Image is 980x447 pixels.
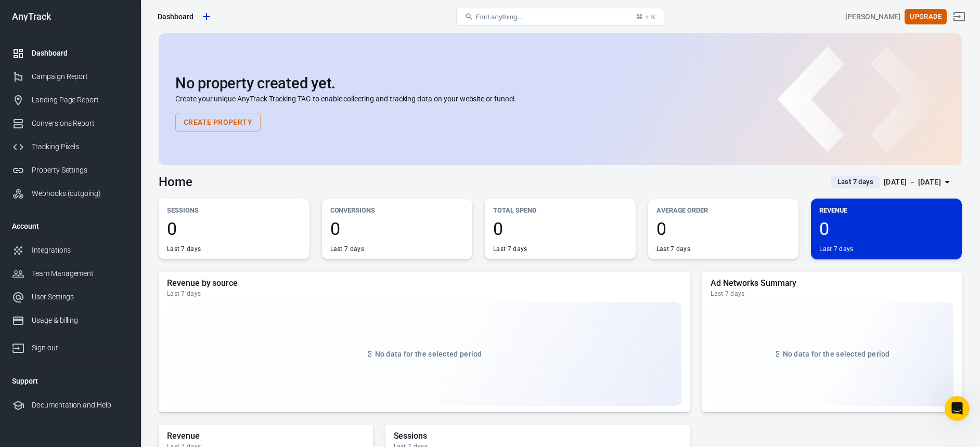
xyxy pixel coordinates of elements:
[32,315,128,326] div: Usage & billing
[167,205,301,216] p: Sessions
[4,309,137,332] a: Usage & billing
[394,431,682,441] h5: Sessions
[783,350,890,358] span: No data for the selected period
[198,8,215,25] a: Create new property
[158,11,194,22] div: Dashboard
[905,9,947,25] button: Upgrade
[167,290,681,298] div: Last 7 days
[819,205,953,216] p: Revenue
[175,75,945,91] h2: No property created yet.
[32,400,128,411] div: Documentation and Help
[493,220,627,238] span: 0
[32,95,128,106] div: Landing Page Report
[32,71,128,82] div: Campaign Report
[175,113,261,132] button: Create Property
[4,159,137,182] a: Property Settings
[32,188,128,199] div: Webhooks (outgoing)
[167,431,365,441] h5: Revenue
[947,4,972,29] a: Sign out
[32,165,128,176] div: Property Settings
[4,135,137,159] a: Tracking Pixels
[4,42,137,65] a: Dashboard
[884,176,941,189] div: [DATE] － [DATE]
[819,245,853,253] div: Last 7 days
[4,65,137,88] a: Campaign Report
[32,268,128,279] div: Team Management
[656,220,791,238] span: 0
[845,11,900,22] div: Account id: 0HiXHFFi
[32,343,128,353] div: Sign out
[32,292,128,303] div: User Settings
[4,262,137,285] a: Team Management
[167,278,681,288] h5: Revenue by source
[493,205,627,216] p: Total Spend
[4,88,137,112] a: Landing Page Report
[4,12,137,21] div: AnyTrack
[823,174,962,191] button: Last 7 days[DATE] － [DATE]
[4,285,137,309] a: User Settings
[475,13,523,21] span: Find anything...
[4,239,137,262] a: Integrations
[4,332,137,360] a: Sign out
[656,205,791,216] p: Average Order
[375,350,482,358] span: No data for the selected period
[32,141,128,152] div: Tracking Pixels
[167,220,301,238] span: 0
[330,205,465,216] p: Conversions
[711,278,953,288] h5: Ad Networks Summary
[159,175,192,189] h3: Home
[32,118,128,129] div: Conversions Report
[32,245,128,256] div: Integrations
[711,290,953,298] div: Last 7 days
[175,94,945,104] p: Create your unique AnyTrack Tracking TAG to enable collecting and tracking data on your website o...
[456,8,664,25] button: Find anything...⌘ + K
[4,214,137,239] li: Account
[32,48,128,59] div: Dashboard
[4,112,137,135] a: Conversions Report
[819,220,953,238] span: 0
[945,396,970,421] iframe: Intercom live chat
[4,182,137,205] a: Webhooks (outgoing)
[833,177,878,187] span: Last 7 days
[4,369,137,393] li: Support
[330,220,465,238] span: 0
[636,13,655,21] div: ⌘ + K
